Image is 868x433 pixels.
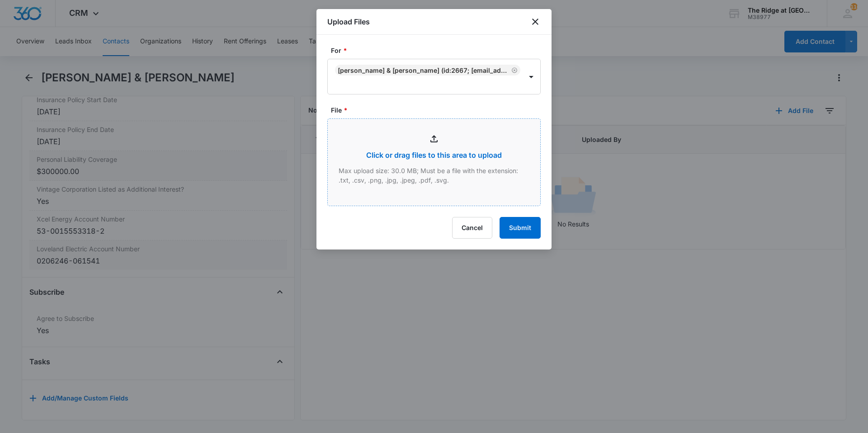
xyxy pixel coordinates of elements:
[331,46,544,55] label: For
[452,217,492,239] button: Cancel
[500,217,541,239] button: Submit
[327,16,370,27] h1: Upload Files
[331,105,544,115] label: File
[530,16,541,27] button: close
[509,67,518,73] div: Remove Aaron Moore & Erika Widmann (ID:2667; atlijorund556@gmail.com; 5129370598)
[338,66,509,74] div: [PERSON_NAME] & [PERSON_NAME] (ID:2667; [EMAIL_ADDRESS][DOMAIN_NAME]; 5129370598)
